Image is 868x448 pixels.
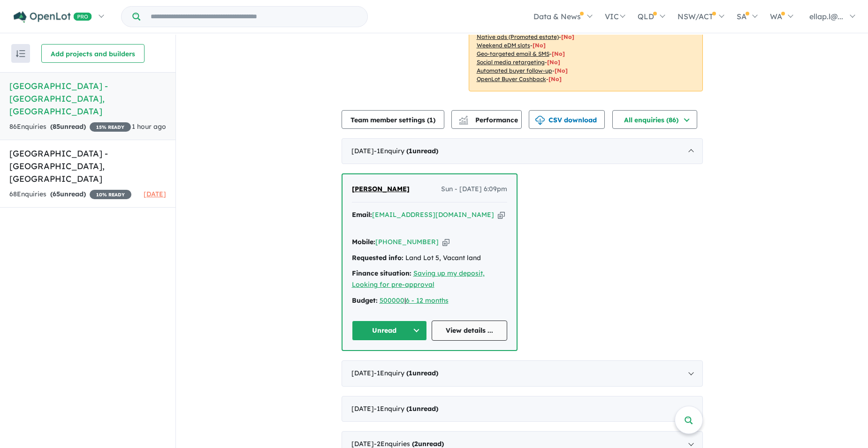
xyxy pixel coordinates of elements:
[547,59,560,66] span: [No]
[380,296,404,305] a: 500000
[406,147,438,155] strong: ( unread)
[352,269,411,277] strong: Finance situation:
[374,369,438,377] span: - 1 Enquir y
[460,116,518,124] span: Performance
[374,147,438,155] span: - 1 Enquir y
[352,321,427,341] button: Unread
[375,238,439,246] a: [PHONE_NUMBER]
[412,440,444,448] strong: ( unread)
[442,237,449,247] button: Copy
[552,50,565,57] span: [No]
[352,269,485,289] a: Saving up my deposit, Looking for pre-approval
[612,110,697,129] button: All enquiries (86)
[409,147,412,155] span: 1
[414,440,418,448] span: 2
[498,210,505,220] button: Copy
[477,33,559,40] u: Native ads (Promoted estate)
[459,116,467,121] img: line-chart.svg
[9,80,166,118] h5: [GEOGRAPHIC_DATA] - [GEOGRAPHIC_DATA] , [GEOGRAPHIC_DATA]
[432,321,507,341] a: View details ...
[352,296,378,305] strong: Budget:
[535,116,545,125] img: download icon
[477,75,546,82] u: OpenLot Buyer Cashback
[53,122,60,131] span: 85
[406,404,438,413] strong: ( unread)
[16,50,25,57] img: sort.svg
[451,110,522,129] button: Performance
[9,121,131,133] div: 86 Enquir ies
[555,67,568,74] span: [No]
[372,210,494,219] a: [EMAIL_ADDRESS][DOMAIN_NAME]
[132,122,166,131] span: 1 hour ago
[352,254,404,262] strong: Requested info:
[9,147,166,185] h5: [GEOGRAPHIC_DATA] - [GEOGRAPHIC_DATA] , [GEOGRAPHIC_DATA]
[342,360,703,387] div: [DATE]
[429,116,433,124] span: 1
[477,59,545,66] u: Social media retargeting
[342,396,703,422] div: [DATE]
[53,190,60,198] span: 65
[50,122,86,131] strong: ( unread)
[90,190,131,199] span: 10 % READY
[144,190,166,198] span: [DATE]
[529,110,605,129] button: CSV download
[561,33,574,40] span: [No]
[459,119,468,125] img: bar-chart.svg
[14,11,92,23] img: Openlot PRO Logo White
[352,210,372,219] strong: Email:
[352,295,507,306] div: |
[352,253,507,264] div: Land Lot 5, Vacant land
[342,138,703,164] div: [DATE]
[477,50,549,57] u: Geo-targeted email & SMS
[441,184,507,195] span: Sun - [DATE] 6:09pm
[809,12,843,21] span: ellap.l@...
[477,67,552,74] u: Automated buyer follow-up
[352,238,375,246] strong: Mobile:
[374,440,444,448] span: - 2 Enquir ies
[50,190,86,198] strong: ( unread)
[9,189,131,200] div: 68 Enquir ies
[533,42,546,49] span: [No]
[142,7,365,27] input: Try estate name, suburb, builder or developer
[409,369,412,377] span: 1
[409,404,412,413] span: 1
[352,184,410,195] a: [PERSON_NAME]
[406,296,449,305] a: 6 - 12 months
[342,110,444,129] button: Team member settings (1)
[406,369,438,377] strong: ( unread)
[41,44,145,63] button: Add projects and builders
[352,185,410,193] span: [PERSON_NAME]
[374,404,438,413] span: - 1 Enquir y
[548,75,562,82] span: [No]
[477,42,530,49] u: Weekend eDM slots
[90,122,131,132] span: 15 % READY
